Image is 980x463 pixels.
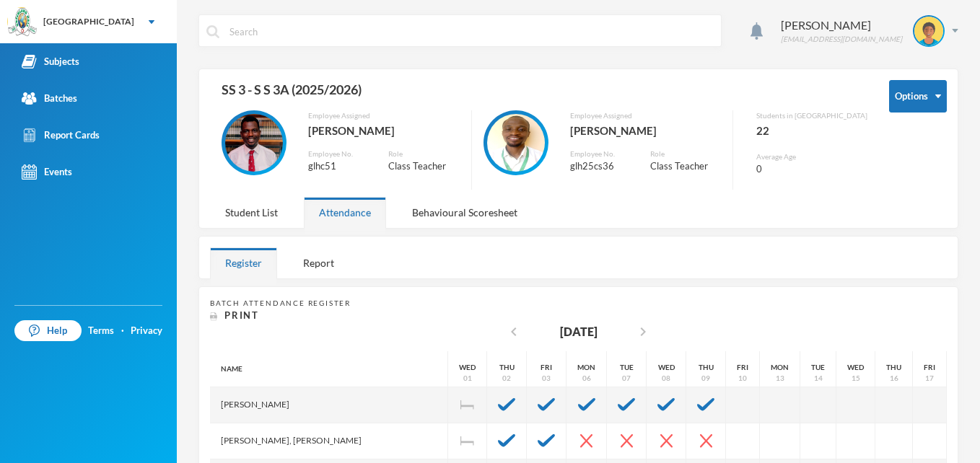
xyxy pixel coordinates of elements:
[210,197,293,228] div: Student List
[889,80,947,113] button: Options
[88,324,114,338] a: Terms
[43,15,134,28] div: [GEOGRAPHIC_DATA]
[388,149,460,159] div: Role
[620,362,634,373] div: Tue
[224,309,259,321] span: Print
[206,25,219,38] img: search
[210,247,277,278] div: Register
[388,159,460,174] div: Class Teacher
[131,324,162,338] a: Privacy
[22,164,72,180] div: Events
[225,114,283,172] img: EMPLOYEE
[210,80,867,110] div: SS 3 - S S 3A (2025/2026)
[650,159,722,174] div: Class Teacher
[487,114,545,172] img: EMPLOYEE
[622,373,631,384] div: 07
[738,373,747,384] div: 10
[560,323,598,340] div: [DATE]
[781,34,902,45] div: [EMAIL_ADDRESS][DOMAIN_NAME]
[890,373,898,384] div: 16
[781,17,902,34] div: [PERSON_NAME]
[737,362,748,373] div: Fri
[811,362,825,373] div: Tue
[22,128,100,143] div: Report Cards
[756,162,867,177] div: 0
[776,373,784,384] div: 13
[852,373,860,384] div: 15
[14,320,82,342] a: Help
[22,54,79,69] div: Subjects
[925,373,934,384] div: 17
[658,362,675,373] div: Wed
[847,362,864,373] div: Wed
[210,387,448,423] div: [PERSON_NAME]
[397,197,533,228] div: Behavioural Scoresheet
[502,373,511,384] div: 02
[8,8,37,37] img: logo
[650,149,722,159] div: Role
[699,362,714,373] div: Thu
[756,151,867,162] div: Average Age
[662,373,670,384] div: 08
[210,351,448,387] div: Name
[22,91,77,106] div: Batches
[121,324,124,338] div: ·
[634,323,652,340] i: chevron_right
[448,423,487,459] div: Independence Day
[756,121,867,140] div: 22
[505,323,522,340] i: chevron_left
[582,373,591,384] div: 06
[304,197,386,228] div: Attendance
[814,373,823,384] div: 14
[210,299,351,307] span: Batch Attendance Register
[914,17,943,45] img: STUDENT
[308,159,367,174] div: glhc51
[210,423,448,459] div: [PERSON_NAME], [PERSON_NAME]
[701,373,710,384] div: 09
[541,362,552,373] div: Fri
[448,387,487,423] div: Independence Day
[228,15,714,48] input: Search
[886,362,901,373] div: Thu
[308,149,367,159] div: Employee No.
[577,362,595,373] div: Mon
[570,149,629,159] div: Employee No.
[570,121,722,140] div: [PERSON_NAME]
[308,110,460,121] div: Employee Assigned
[771,362,789,373] div: Mon
[288,247,349,278] div: Report
[459,362,476,373] div: Wed
[570,159,629,174] div: glh25cs36
[542,373,551,384] div: 03
[463,373,472,384] div: 01
[756,110,867,121] div: Students in [GEOGRAPHIC_DATA]
[308,121,460,140] div: [PERSON_NAME]
[924,362,935,373] div: Fri
[499,362,515,373] div: Thu
[570,110,722,121] div: Employee Assigned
